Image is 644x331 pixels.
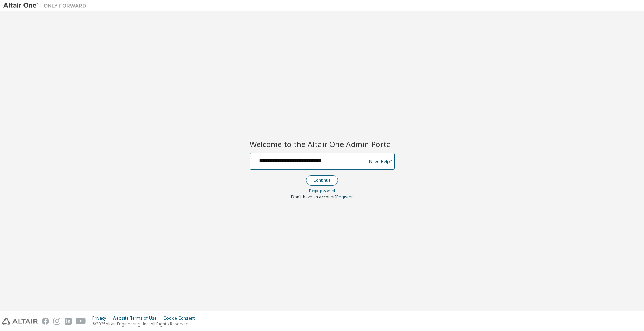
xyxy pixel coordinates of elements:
div: Cookie Consent [163,315,199,321]
div: Privacy [92,315,113,321]
button: Continue [306,175,338,186]
img: instagram.svg [53,318,60,325]
a: Forgot password [309,188,335,193]
span: Don't have an account? [291,194,336,200]
img: linkedin.svg [65,318,72,325]
img: youtube.svg [76,318,86,325]
div: Website Terms of Use [113,315,163,321]
img: Altair One [3,2,90,9]
a: Register [336,194,353,200]
p: © 2025 Altair Engineering, Inc. All Rights Reserved. [92,321,199,327]
img: facebook.svg [42,318,49,325]
h2: Welcome to the Altair One Admin Portal [250,139,395,149]
img: altair_logo.svg [2,318,38,325]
